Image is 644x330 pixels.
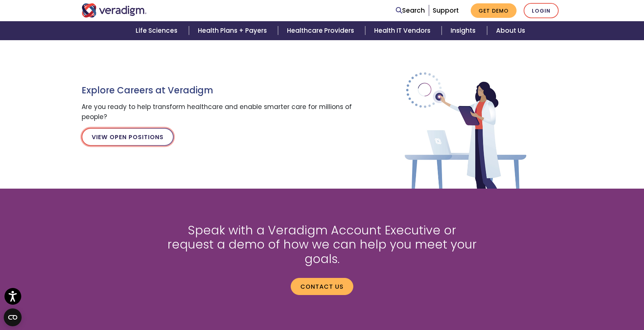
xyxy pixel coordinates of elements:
a: Life Sciences [127,21,189,40]
a: Get Demo [471,3,517,18]
p: Are you ready to help transform healthcare and enable smarter care for millions of people? [82,102,357,122]
button: Open CMP widget [4,308,22,326]
a: Health Plans + Payers [189,21,278,40]
a: Support [433,6,459,15]
a: Health IT Vendors [365,21,442,40]
a: Search [396,6,425,16]
a: Contact us [291,278,353,295]
a: View Open Positions [82,128,174,146]
img: Veradigm logo [82,3,147,17]
h3: Explore Careers at Veradigm [82,85,357,96]
a: Login [524,3,559,18]
a: About Us [487,21,534,40]
a: Insights [442,21,487,40]
h2: Speak with a Veradigm Account Executive or request a demo of how we can help you meet your goals. [164,223,480,266]
a: Healthcare Providers [278,21,365,40]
